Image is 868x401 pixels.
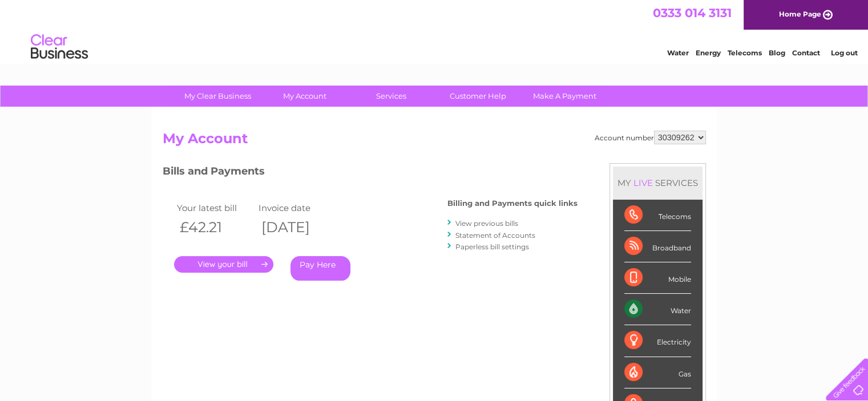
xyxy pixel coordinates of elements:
[624,325,691,357] div: Electricity
[174,200,256,216] td: Your latest bill
[174,256,273,273] a: .
[624,200,691,231] div: Telecoms
[30,30,88,64] img: logo.png
[163,131,706,152] h2: My Account
[455,231,535,240] a: Statement of Accounts
[613,167,703,199] div: MY SERVICES
[290,256,350,281] a: Pay Here
[624,357,691,388] div: Gas
[171,86,265,107] a: My Clear Business
[696,48,721,57] a: Energy
[257,86,352,107] a: My Account
[455,219,518,228] a: View previous bills
[792,48,820,57] a: Contact
[518,86,612,107] a: Make A Payment
[624,231,691,262] div: Broadband
[256,200,338,216] td: Invoice date
[830,48,857,57] a: Log out
[631,177,655,188] div: LIVE
[624,294,691,325] div: Water
[447,199,578,208] h4: Billing and Payments quick links
[344,86,438,107] a: Services
[728,48,762,57] a: Telecoms
[624,262,691,294] div: Mobile
[455,242,529,251] a: Paperless bill settings
[163,163,578,183] h3: Bills and Payments
[431,86,525,107] a: Customer Help
[769,48,785,57] a: Blog
[256,216,338,239] th: [DATE]
[595,131,706,144] div: Account number
[653,6,732,20] a: 0333 014 3131
[667,48,689,57] a: Water
[165,6,704,55] div: Clear Business is a trading name of Verastar Limited (registered in [GEOGRAPHIC_DATA] No. 3667643...
[174,216,256,239] th: £42.21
